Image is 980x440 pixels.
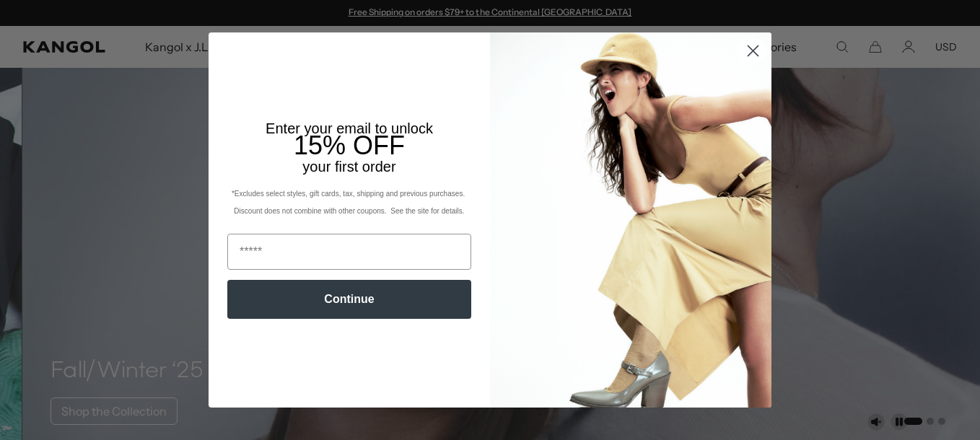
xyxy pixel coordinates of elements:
[227,234,471,270] input: Email
[294,131,405,160] span: 15% OFF
[266,120,433,136] span: Enter your email to unlock
[227,280,471,319] button: Continue
[302,159,395,175] span: your first order
[232,190,467,215] span: *Excludes select styles, gift cards, tax, shipping and previous purchases. Discount does not comb...
[490,32,771,408] img: 93be19ad-e773-4382-80b9-c9d740c9197f.jpeg
[740,38,766,63] button: Close dialog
